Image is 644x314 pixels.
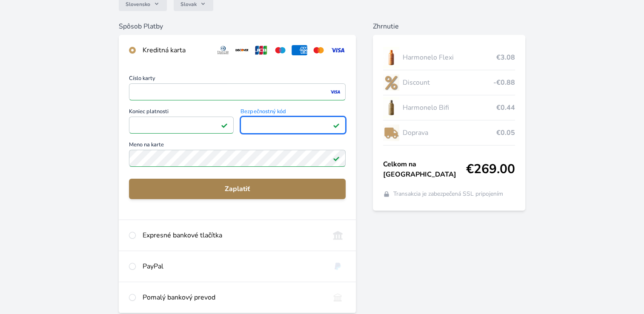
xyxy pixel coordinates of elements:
[493,77,515,88] span: -€0.88
[129,142,346,150] span: Meno na karte
[129,179,346,199] button: Zaplatiť
[240,109,346,117] span: Bezpečnostný kód
[129,150,346,167] input: Meno na kartePole je platné
[496,52,515,63] span: €3.08
[330,261,346,271] img: paypal.svg
[129,109,234,117] span: Koniec platnosti
[496,128,515,138] span: €0.05
[133,119,230,131] iframe: Iframe pre deň vypršania platnosti
[119,21,356,31] h6: Spôsob Platby
[383,122,399,143] img: delivery-lo.png
[466,162,515,177] span: €269.00
[244,119,342,131] iframe: Iframe pre bezpečnostný kód
[292,45,307,55] img: amex.svg
[143,292,323,303] div: Pomalý bankový prevod
[496,103,515,113] span: €0.44
[330,230,346,240] img: onlineBanking_SK.svg
[234,45,250,55] img: discover.svg
[403,103,496,113] span: Harmonelo Bifi
[403,128,496,138] span: Doprava
[383,47,399,68] img: CLEAN_FLEXI_se_stinem_x-hi_(1)-lo.jpg
[143,230,323,240] div: Expresné bankové tlačítka
[311,45,326,55] img: mc.svg
[329,88,341,96] img: visa
[383,97,399,118] img: CLEAN_BIFI_se_stinem_x-lo.jpg
[373,21,525,31] h6: Zhrnutie
[403,52,496,63] span: Harmonelo Flexi
[383,159,466,180] span: Celkom na [GEOGRAPHIC_DATA]
[143,261,323,271] div: PayPal
[272,45,288,55] img: maestro.svg
[393,190,503,198] span: Transakcia je zabezpečená SSL pripojením
[215,45,231,55] img: diners.svg
[180,1,197,8] span: Slovak
[330,292,346,303] img: bankTransfer_IBAN.svg
[403,77,493,88] span: Discount
[143,45,209,55] div: Kreditná karta
[333,122,340,128] img: Pole je platné
[129,76,346,83] span: Číslo karty
[383,72,399,93] img: discount-lo.png
[126,1,150,8] span: Slovensko
[333,155,340,162] img: Pole je platné
[133,86,342,98] iframe: Iframe pre číslo karty
[221,122,228,128] img: Pole je platné
[136,184,339,194] span: Zaplatiť
[253,45,269,55] img: jcb.svg
[330,45,346,55] img: visa.svg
